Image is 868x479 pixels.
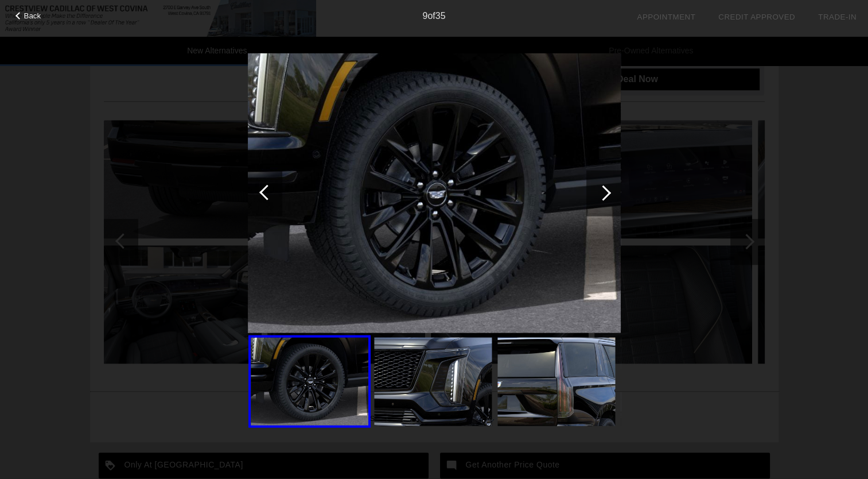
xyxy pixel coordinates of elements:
img: 11.jpg [497,338,615,426]
img: 10.jpg [374,338,492,426]
span: 35 [435,11,446,21]
a: Credit Approved [718,13,795,21]
span: Back [24,11,41,20]
a: Appointment [637,13,695,21]
img: 9.jpg [248,53,621,333]
span: 9 [422,11,427,21]
a: Trade-In [818,13,857,21]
